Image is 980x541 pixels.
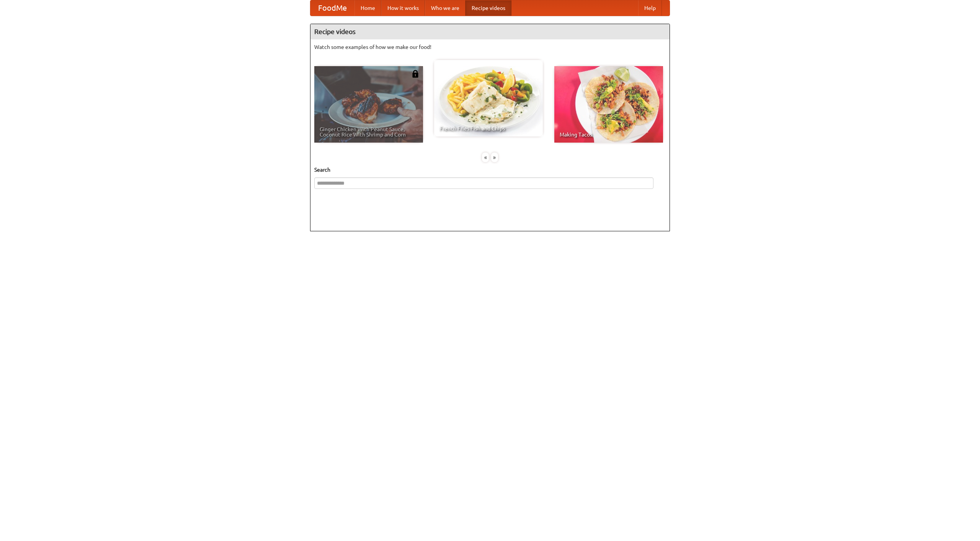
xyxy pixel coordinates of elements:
a: FoodMe [310,0,354,16]
p: Watch some examples of how we make our food! [314,43,666,51]
div: « [482,153,489,162]
a: How it works [381,0,425,16]
img: 483408.png [412,70,419,78]
a: Home [354,0,381,16]
a: Help [638,0,662,16]
a: French Fries Fish and Chips [434,60,543,136]
div: » [491,153,498,162]
span: Making Tacos [560,132,658,137]
a: Making Tacos [554,66,663,143]
span: French Fries Fish and Chips [439,126,537,131]
a: Who we are [425,0,465,16]
h5: Search [314,166,666,174]
h4: Recipe videos [310,24,670,39]
a: Recipe videos [465,0,511,16]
